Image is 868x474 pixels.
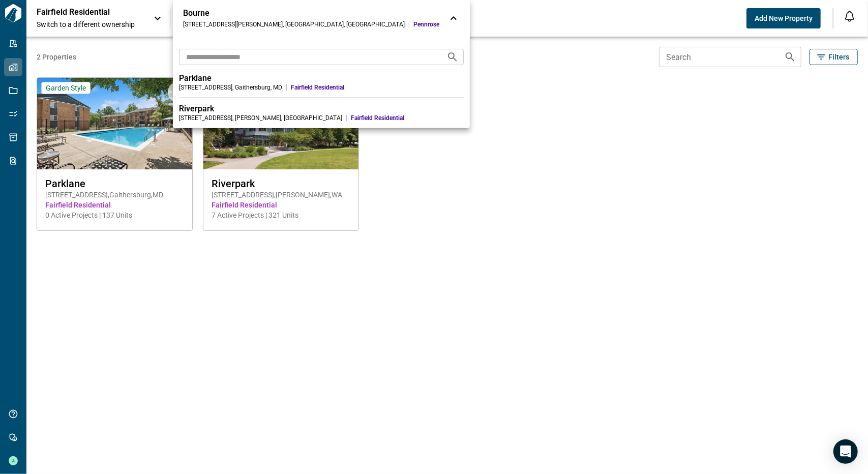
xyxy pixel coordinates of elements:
[179,83,282,92] div: [STREET_ADDRESS] , Gaithersburg , MD
[413,20,439,28] span: Pennrose
[351,114,464,122] span: Fairfield Residential
[183,8,439,18] div: Bourne
[183,20,405,28] div: [STREET_ADDRESS][PERSON_NAME] , [GEOGRAPHIC_DATA] , [GEOGRAPHIC_DATA]
[291,83,464,92] span: Fairfield Residential
[442,47,463,67] button: Search projects
[179,73,464,83] div: Parklane
[179,114,342,122] div: [STREET_ADDRESS] , [PERSON_NAME] , [GEOGRAPHIC_DATA]
[179,104,464,114] div: Riverpark
[833,439,858,464] div: Open Intercom Messenger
